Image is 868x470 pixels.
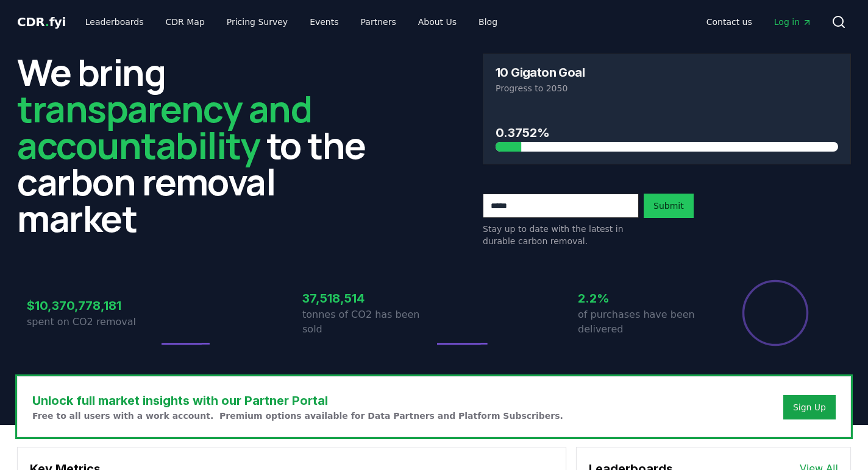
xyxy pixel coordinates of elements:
[774,16,812,28] span: Log in
[17,83,311,170] span: transparency and accountability
[351,11,406,33] a: Partners
[644,194,694,218] button: Submit
[76,11,507,33] nav: Main
[45,15,49,29] span: .
[496,82,838,94] p: Progress to 2050
[302,289,434,307] h3: 37,518,514
[302,307,434,337] p: tonnes of CO2 has been sold
[496,66,585,79] h3: 10 Gigaton Goal
[697,11,822,33] nav: Main
[496,124,838,142] h3: 0.3752%
[32,410,563,422] p: Free to all users with a work account. Premium options available for Data Partners and Platform S...
[783,395,836,419] button: Sign Up
[578,289,710,307] h3: 2.2%
[741,279,809,347] div: Percentage of sales delivered
[17,15,66,29] span: CDR fyi
[17,54,385,236] h2: We bring to the carbon removal market
[469,11,507,33] a: Blog
[578,307,710,337] p: of purchases have been delivered
[76,11,154,33] a: Leaderboards
[408,11,466,33] a: About Us
[764,11,822,33] a: Log in
[217,11,297,33] a: Pricing Survey
[17,13,66,30] a: CDR.fyi
[27,315,158,329] p: spent on CO2 removal
[156,11,215,33] a: CDR Map
[793,401,826,413] a: Sign Up
[27,296,158,315] h3: $10,370,778,181
[32,391,563,410] h3: Unlock full market insights with our Partner Portal
[483,223,639,247] p: Stay up to date with the latest in durable carbon removal.
[697,11,762,33] a: Contact us
[300,11,348,33] a: Events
